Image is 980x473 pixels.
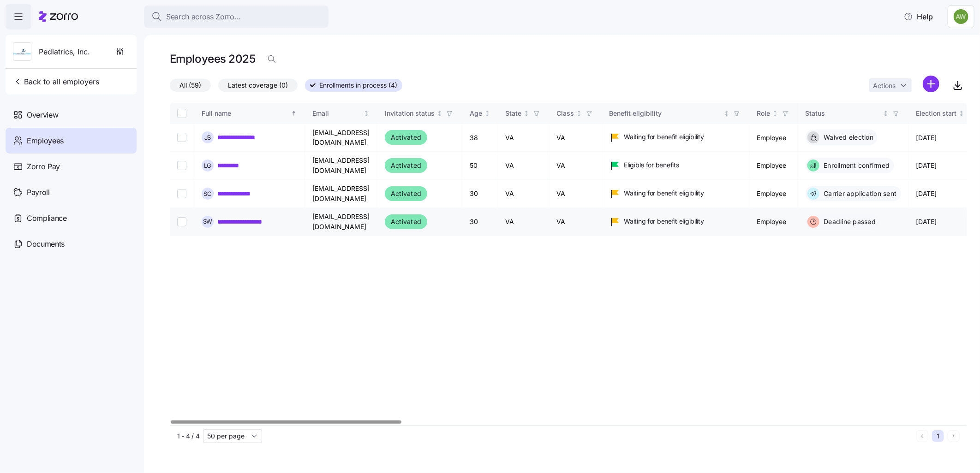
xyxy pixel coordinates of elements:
span: S W [203,219,213,225]
span: Payroll [27,187,50,198]
th: Benefit eligibilityNot sorted [602,103,750,124]
div: Status [806,108,881,118]
div: Not sorted [576,110,582,117]
div: Not sorted [723,110,730,117]
span: Latest coverage (0) [228,79,288,91]
img: Employer logo [13,43,31,61]
div: Class [557,108,574,118]
a: Compliance [6,205,137,231]
div: Sorted ascending [291,110,297,117]
span: All (59) [179,79,201,91]
span: Actions [873,83,896,89]
div: Benefit eligibility [610,108,722,118]
td: VA [498,152,550,180]
td: VA [550,152,602,180]
h1: Employees 2025 [170,52,255,66]
button: Next page [948,430,960,442]
th: Election startNot sorted [909,103,973,124]
td: [EMAIL_ADDRESS][DOMAIN_NAME] [305,124,377,152]
button: Back to all employers [9,72,103,91]
span: Enrollments in process (4) [319,79,397,91]
span: Back to all employers [13,76,99,87]
span: Activated [391,216,421,227]
td: 30 [462,208,498,236]
span: Activated [391,132,421,143]
span: Carrier application sent [821,189,897,198]
div: Email [312,108,362,118]
span: [DATE] [916,217,937,226]
td: VA [550,208,602,236]
span: Deadline passed [821,217,876,226]
div: Election start [916,108,957,118]
span: [DATE] [916,161,937,170]
span: Eligible for benefits [624,160,679,170]
input: Select record 4 [177,217,186,226]
td: 30 [462,180,498,208]
span: Compliance [27,213,67,224]
div: Not sorted [484,110,490,117]
td: VA [498,124,550,152]
span: Help [904,11,933,22]
div: Age [470,108,482,118]
th: Invitation statusNot sorted [377,103,462,124]
span: Activated [391,188,421,199]
span: S C [203,191,212,197]
td: VA [498,208,550,236]
button: Actions [869,78,912,92]
span: Activated [391,160,421,171]
td: Employee [750,180,798,208]
td: VA [550,124,602,152]
td: VA [550,180,602,208]
th: RoleNot sorted [750,103,798,124]
a: Employees [6,128,137,154]
td: [EMAIL_ADDRESS][DOMAIN_NAME] [305,180,377,208]
input: Select record 3 [177,189,186,198]
div: Not sorted [958,110,965,117]
span: Documents [27,238,65,250]
div: Not sorted [772,110,778,117]
span: 1 - 4 / 4 [177,432,199,441]
a: Zorro Pay [6,154,137,179]
div: Not sorted [363,110,370,117]
th: Full nameSorted ascending [194,103,305,124]
button: Previous page [916,430,928,442]
th: StateNot sorted [498,103,550,124]
input: Select record 1 [177,133,186,142]
a: Overview [6,102,137,128]
span: Zorro Pay [27,161,60,172]
td: Employee [750,208,798,236]
div: Not sorted [523,110,530,117]
button: Search across Zorro... [144,6,329,28]
span: Search across Zorro... [166,11,241,23]
div: Not sorted [883,110,889,117]
button: 1 [932,430,944,442]
span: Waiting for benefit eligibility [624,189,704,198]
span: Employees [27,135,64,147]
input: Select record 2 [177,161,186,170]
td: 38 [462,124,498,152]
div: Not sorted [436,110,443,117]
td: [EMAIL_ADDRESS][DOMAIN_NAME] [305,152,377,180]
td: VA [498,180,550,208]
img: 187a7125535df60c6aafd4bbd4ff0edb [954,9,968,24]
div: State [506,108,522,118]
span: Pediatrics, Inc. [39,46,90,58]
td: Employee [750,152,798,180]
span: [DATE] [916,133,937,142]
span: L G [204,163,212,169]
span: Overview [27,109,58,121]
span: J S [204,135,211,141]
span: [DATE] [916,189,937,198]
span: Waiting for benefit eligibility [624,132,704,142]
th: ClassNot sorted [550,103,602,124]
th: AgeNot sorted [462,103,498,124]
a: Payroll [6,179,137,205]
div: Full name [202,108,289,118]
td: Employee [750,124,798,152]
svg: add icon [923,76,939,92]
input: Select all records [177,109,186,118]
div: Role [757,108,771,118]
span: Enrollment confirmed [821,161,890,170]
div: Invitation status [385,108,435,118]
a: Documents [6,231,137,257]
